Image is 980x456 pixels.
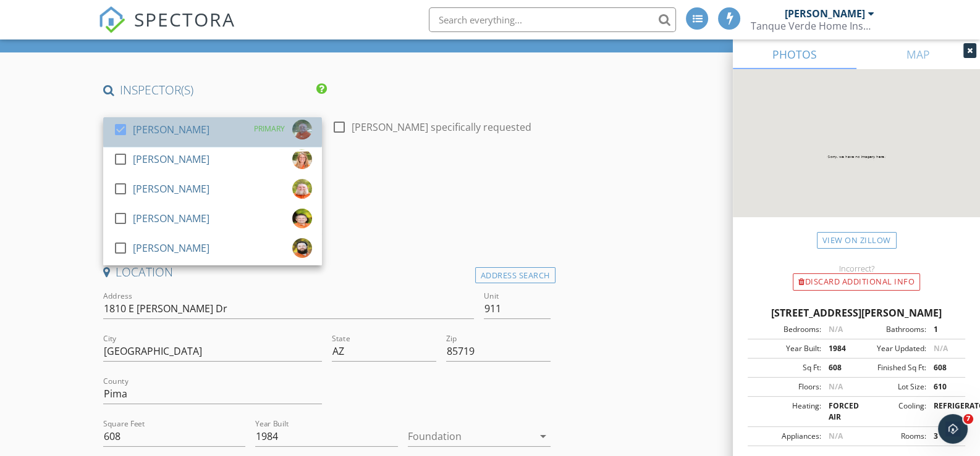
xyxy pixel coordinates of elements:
[829,381,843,392] span: N/A
[821,343,856,354] div: 1984
[751,400,821,423] div: Heating:
[292,120,312,139] img: _dsc4716.jpg
[963,414,973,424] span: 7
[926,362,961,373] div: 608
[856,431,926,442] div: Rooms:
[133,209,209,228] div: [PERSON_NAME]
[292,209,312,228] img: aaron_daniels__resize.jpg
[103,264,551,280] h4: Location
[475,267,555,284] div: Address Search
[926,324,961,335] div: 1
[751,362,821,373] div: Sq Ft:
[829,324,843,334] span: N/A
[926,381,961,392] div: 610
[106,21,379,43] h1: New Inspection
[793,273,920,291] div: Discard Additional info
[429,7,676,32] input: Search everything...
[103,82,327,98] h4: INSPECTOR(S)
[254,120,285,138] div: PRIMARY
[821,400,856,423] div: FORCED AIR
[938,414,968,444] iframe: Intercom live chat
[751,324,821,335] div: Bedrooms:
[733,69,980,247] img: streetview
[98,6,125,33] img: The Best Home Inspection Software - Spectora
[750,20,874,32] div: Tanque Verde Home Inspections LLC
[926,431,961,442] div: 3
[292,238,312,258] img: tucson_home_inspector__tom_dolan.jpg
[926,400,961,423] div: REFRIGERATOR
[133,238,209,258] div: [PERSON_NAME]
[748,305,965,320] div: [STREET_ADDRESS][PERSON_NAME]
[733,39,856,69] a: PHOTOS
[133,149,209,169] div: [PERSON_NAME]
[784,7,864,20] div: [PERSON_NAME]
[133,120,209,139] div: [PERSON_NAME]
[856,400,926,423] div: Cooling:
[821,362,856,373] div: 608
[751,381,821,392] div: Floors:
[292,149,312,169] img: capture.jpg
[134,6,235,32] span: SPECTORA
[98,17,235,43] a: SPECTORA
[829,431,843,441] span: N/A
[536,429,551,444] i: arrow_drop_down
[133,179,209,199] div: [PERSON_NAME]
[352,121,531,133] label: [PERSON_NAME] specifically requested
[751,343,821,354] div: Year Built:
[856,324,926,335] div: Bathrooms:
[856,343,926,354] div: Year Updated:
[856,362,926,373] div: Finished Sq Ft:
[817,232,897,249] a: View on Zillow
[103,180,551,196] h4: Date/Time
[292,179,312,199] img: dsc_4433.jpg
[733,263,980,273] div: Incorrect?
[856,381,926,392] div: Lot Size:
[751,431,821,442] div: Appliances:
[934,343,948,354] span: N/A
[856,39,980,69] a: MAP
